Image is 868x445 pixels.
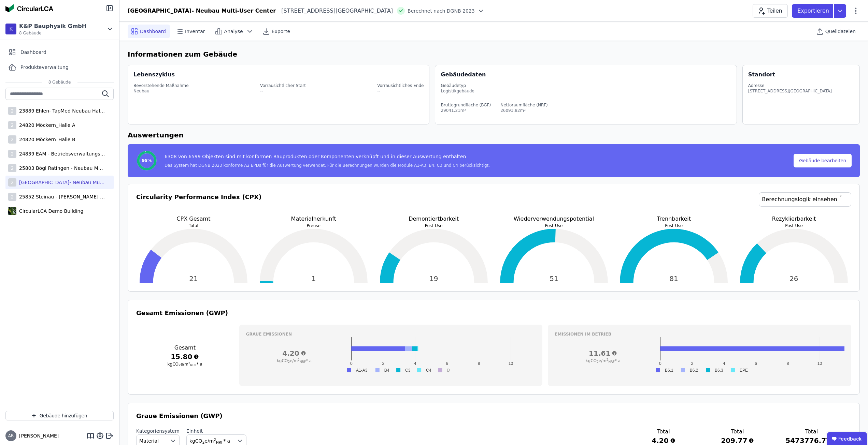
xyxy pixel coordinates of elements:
[16,193,105,200] div: 25852 Steinau - [PERSON_NAME] Logistikzentrum
[165,153,490,163] div: 6308 von 6599 Objekten sind mit konformen Bauprodukten oder Komponenten verknüpft und in dieser A...
[5,4,53,12] img: Concular
[185,28,205,35] span: Inventar
[20,49,46,56] span: Dashboard
[753,4,788,18] button: Teilen
[597,360,599,364] sub: 2
[168,362,202,367] span: kgCO e/m * a
[616,223,731,228] p: Post-Use
[298,358,300,361] sup: 2
[5,411,114,420] button: Gebäude hinzufügen
[16,122,75,129] div: 24820 Möckern_Halle A
[748,88,832,94] div: [STREET_ADDRESS][GEOGRAPHIC_DATA]
[128,49,860,59] h6: Informationen zum Gebäude
[136,215,251,223] p: CPX Gesamt
[8,434,14,438] span: AB
[16,107,105,114] div: 23889 Ehlen- TapMed Neubau Halle 2
[133,71,175,79] div: Lebenszyklus
[441,83,731,88] div: Gebäudetyp
[794,154,852,167] button: Gebäude bearbeiten
[186,428,246,434] label: Einheit
[165,163,490,168] div: Das System hat DGNB 2023 konforme A2 EPDs für die Auswertung verwendet. Für die Berechnungen wurd...
[16,165,105,172] div: 25803 Bögl Ratingen - Neubau Multi-User Center
[8,206,16,217] img: CircularLCA Demo Building
[441,88,731,94] div: Logistikgebäude
[133,83,189,88] div: Bevorstehende Maßnahme
[19,22,86,30] div: K&P Bauphysik GmbH
[136,428,180,434] label: Kategoriensystem
[711,428,764,436] h3: Total
[8,107,16,115] div: 2
[256,223,371,228] p: Preuse
[607,358,609,361] sup: 2
[300,360,306,364] sub: NRF
[377,88,424,94] div: --
[139,437,159,444] span: Material
[441,108,491,113] div: 29041.21m²
[42,79,78,85] span: 8 Gebäude
[555,331,844,337] h3: Emissionen im betrieb
[142,158,152,163] span: 95%
[179,364,181,367] sub: 2
[260,88,306,94] div: --
[136,192,261,215] h3: Circularity Performance Index (CPX)
[136,308,851,318] h3: Gesamt Emissionen (GWP)
[128,130,860,140] h6: Auswertungen
[133,88,189,94] div: Neubau
[759,192,851,207] a: Berechnungslogik einsehen
[140,28,166,35] span: Dashboard
[19,30,86,36] span: 8 Gebäude
[128,7,276,15] div: [GEOGRAPHIC_DATA]- Neubau Multi-User Center
[246,348,343,358] h3: 4.20
[8,121,16,129] div: 2
[748,83,832,88] div: Adresse
[246,331,536,337] h3: Graue Emissionen
[637,428,689,436] h3: Total
[8,193,16,201] div: 2
[8,164,16,172] div: 2
[260,83,306,88] div: Vorrausichtlicher Start
[20,64,69,71] span: Produkteverwaltung
[136,344,234,352] h3: Gesamt
[277,358,312,363] span: kgCO e/m * a
[288,360,290,364] sub: 2
[555,348,651,358] h3: 11.61
[376,223,491,228] p: Post-Use
[5,24,16,34] div: K
[377,83,424,88] div: Vorrausichtliches Ende
[737,223,851,228] p: Post-Use
[16,136,75,143] div: 24820 Möckern_Halle B
[16,179,105,186] div: [GEOGRAPHIC_DATA]- Neubau Multi-User Center
[825,28,856,35] span: Quelldateien
[8,150,16,158] div: 2
[272,28,290,35] span: Exporte
[408,8,475,14] span: Berechnet nach DGNB 2023
[8,178,16,187] div: 2
[8,135,16,144] div: 2
[586,358,621,363] span: kgCO e/m * a
[497,223,611,228] p: Post-Use
[616,215,731,223] p: Trennbarkeit
[188,361,190,365] sup: 2
[500,108,548,113] div: 26093.82m²
[497,215,611,223] p: Wiederverwendungspotential
[216,440,223,444] sub: NRF
[16,150,105,157] div: 24839 EAM - Betriebsverwaltungsgebäude (KM)
[224,28,243,35] span: Analyse
[136,411,851,421] h3: Graue Emissionen (GWP)
[214,437,216,442] sup: 2
[276,7,393,15] div: [STREET_ADDRESS][GEOGRAPHIC_DATA]
[748,71,775,79] div: Standort
[136,352,234,361] h3: 15.80
[609,360,615,364] sub: NRF
[441,102,491,108] div: Bruttogrundfläche (BGF)
[256,215,371,223] p: Materialherkunft
[190,364,197,367] sub: NRF
[785,428,838,436] h3: Total
[202,440,205,444] sub: 2
[737,215,851,223] p: Rezyklierbarkeit
[136,223,251,228] p: Total
[376,215,491,223] p: Demontiertbarkeit
[797,7,830,15] p: Exportieren
[189,438,230,444] span: kgCO e/m * a
[441,71,736,79] div: Gebäudedaten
